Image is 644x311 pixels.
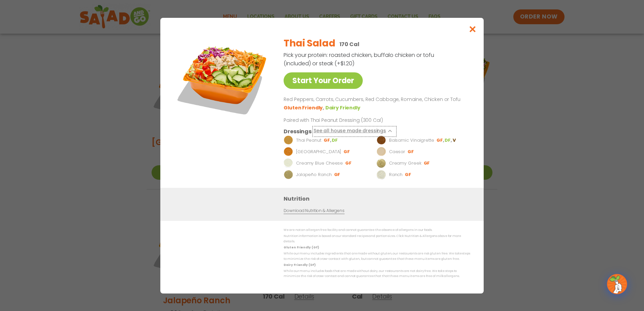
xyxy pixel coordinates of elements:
[284,147,293,156] img: Dressing preview image for BBQ Ranch
[389,148,405,155] p: Caesar
[324,137,332,143] li: GF
[340,40,359,48] p: 170 Cal
[377,147,386,156] img: Dressing preview image for Caesar
[314,127,395,135] button: See all house made dressings
[296,148,341,155] p: [GEOGRAPHIC_DATA]
[453,137,456,143] li: V
[296,160,343,166] p: Creamy Blue Cheese
[345,160,352,166] li: GF
[377,158,386,168] img: Dressing preview image for Creamy Greek
[284,269,470,279] p: While our menu includes foods that are made without dairy, our restaurants are not dairy free. We...
[334,171,341,177] li: GF
[284,127,312,135] h3: Dressings
[424,160,431,166] li: GF
[377,170,386,179] img: Dressing preview image for Ranch
[389,160,421,166] p: Creamy Greek
[284,194,474,203] h3: Nutrition
[284,251,470,262] p: While our menu includes ingredients that are made without gluten, our restaurants are not gluten ...
[284,51,435,68] p: Pick your protein: roasted chicken, buffalo chicken or tofu (included) or steak (+$1.20)
[284,72,363,89] a: Start Your Order
[284,228,470,233] p: We are not an allergen free facility and cannot guarantee the absence of allergens in our foods.
[389,137,434,143] p: Balsamic Vinaigrette
[284,234,470,244] p: Nutrition information is based on our standard recipes and portion sizes. Click Nutrition & Aller...
[175,31,270,126] img: Featured product photo for Thai Salad
[405,171,412,177] li: GF
[284,263,315,267] strong: Dairy Friendly (DF)
[284,135,293,145] img: Dressing preview image for Thai Peanut
[296,171,332,178] p: Jalapeño Ranch
[389,171,403,178] p: Ranch
[408,148,415,154] li: GF
[377,135,386,145] img: Dressing preview image for Balsamic Vinaigrette
[445,137,452,143] li: DF
[284,207,344,214] a: Download Nutrition & Allergens
[284,96,468,104] p: Red Peppers, Carrots, Cucumbers, Red Cabbage, Romaine, Chicken or Tofu
[325,104,362,111] li: Dairy Friendly
[284,158,293,168] img: Dressing preview image for Creamy Blue Cheese
[284,36,335,50] h2: Thai Salad
[284,170,293,179] img: Dressing preview image for Jalapeño Ranch
[344,148,351,154] li: GF
[284,245,319,249] strong: Gluten Friendly (GF)
[284,104,325,111] li: Gluten Friendly
[296,137,321,143] p: Thai Peanut
[332,137,339,143] li: DF
[437,137,445,143] li: GF
[608,275,626,293] img: wpChatIcon
[284,116,408,124] p: Paired with Thai Peanut Dressing (300 Cal)
[462,18,484,40] button: Close modal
